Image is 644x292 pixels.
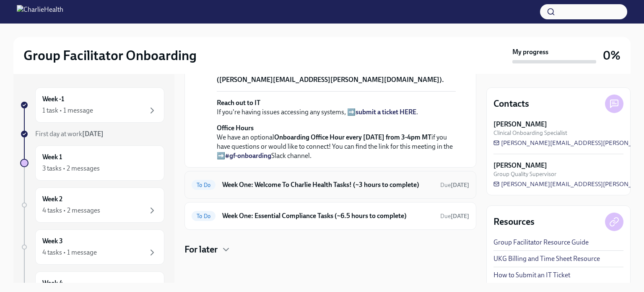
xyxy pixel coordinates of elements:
img: CharlieHealth [17,5,63,18]
strong: Office Hours [217,124,254,132]
h6: Week One: Essential Compliance Tasks (~6.5 hours to complete) [222,211,434,221]
strong: Onboarding Office Hour every [DATE] from 3-4pm MT [274,133,431,141]
strong: [DATE] [451,182,469,189]
a: How to Submit an IT Ticket [493,271,570,280]
p: We have an optional if you have questions or would like to connect! You can find the link for thi... [217,124,456,160]
a: submit a ticket HERE [356,108,416,116]
strong: Reach out to IT [217,99,260,107]
a: First day at work[DATE] [20,129,164,139]
h4: Resources [493,216,535,228]
a: To DoWeek One: Welcome To Charlie Health Tasks! (~3 hours to complete)Due[DATE] [192,178,469,192]
p: If you're having issues accessing any systems, ➡️ . [217,98,456,117]
span: Clinical Onboarding Specialist [493,129,567,137]
div: For later [184,243,476,256]
strong: [PERSON_NAME] [493,161,547,170]
h2: Group Facilitator Onboarding [23,47,197,64]
h4: Contacts [493,97,529,110]
div: 3 tasks • 2 messages [42,164,100,173]
h3: 0% [603,48,621,63]
strong: [DATE] [451,213,469,220]
strong: My progress [512,47,548,57]
span: First day at work [35,130,104,138]
h6: Week 3 [42,237,63,246]
a: UKG Billing and Time Sheet Resource [493,254,600,263]
span: September 22nd, 2025 10:00 [440,181,469,189]
h6: Week One: Welcome To Charlie Health Tasks! (~3 hours to complete) [222,180,434,189]
span: To Do [192,182,216,188]
span: To Do [192,213,216,219]
span: Group Quality Supervisor [493,170,556,178]
h6: Week -1 [42,95,64,104]
a: Week 24 tasks • 2 messages [20,187,164,223]
h4: For later [184,243,218,256]
a: #gf-onboarding [225,152,271,160]
h6: Week 2 [42,195,62,204]
a: Week 13 tasks • 2 messages [20,145,164,181]
a: Group Facilitator Resource Guide [493,238,589,247]
a: Week -11 task • 1 message [20,87,164,123]
h6: Week 4 [42,279,63,288]
div: 4 tasks • 1 message [42,248,97,257]
div: 1 task • 1 message [42,106,93,115]
strong: [DATE] [82,130,104,138]
span: September 22nd, 2025 10:00 [440,212,469,220]
div: 4 tasks • 2 messages [42,206,100,215]
span: Due [440,213,469,220]
a: Week 34 tasks • 1 message [20,229,164,265]
span: Due [440,182,469,189]
a: To DoWeek One: Essential Compliance Tasks (~6.5 hours to complete)Due[DATE] [192,209,469,223]
strong: [PERSON_NAME] [493,120,547,129]
h6: Week 1 [42,153,62,162]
